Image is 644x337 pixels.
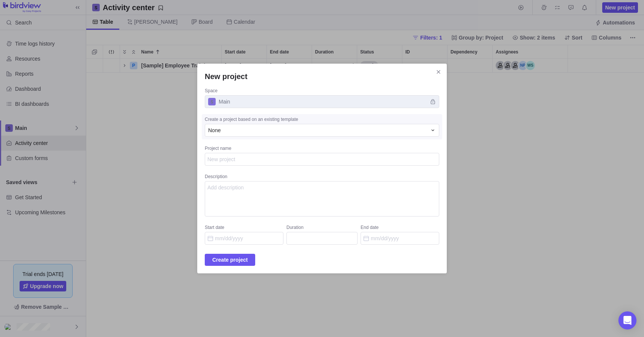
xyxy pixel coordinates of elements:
[205,71,439,82] h2: New project
[208,127,221,134] span: None
[286,232,358,245] input: Duration
[205,174,439,181] div: Description
[205,88,439,95] div: Space
[205,254,255,266] span: Create project
[205,224,283,232] div: Start date
[205,232,283,245] input: Start date
[361,224,439,232] div: End date
[212,255,248,264] span: Create project
[205,145,439,153] div: Project name
[361,232,439,245] input: End date
[205,116,439,124] div: Create a project based on an existing template
[205,153,439,166] textarea: Project name
[286,224,358,232] div: Duration
[433,67,444,77] span: Close
[618,311,636,329] div: Open Intercom Messenger
[197,64,447,273] div: New project
[205,181,439,217] textarea: Description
